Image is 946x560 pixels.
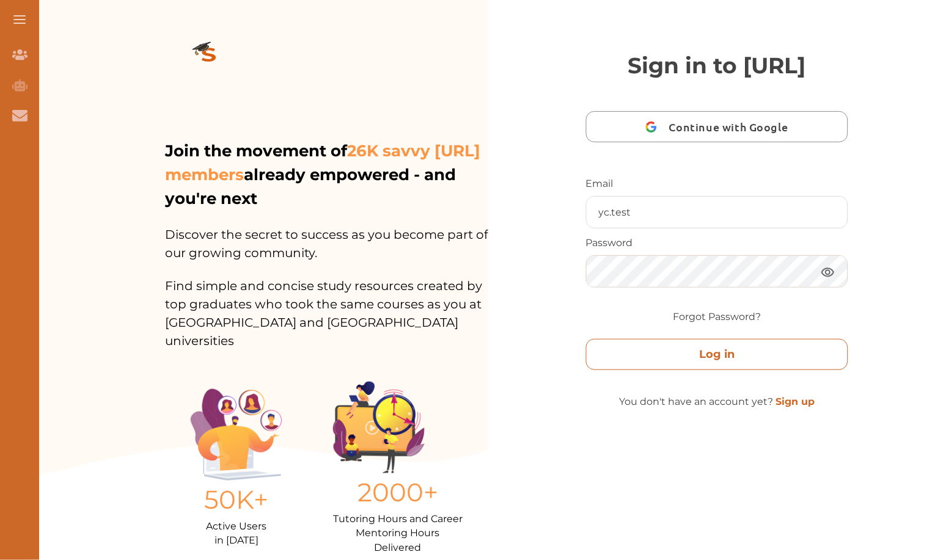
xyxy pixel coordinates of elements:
p: 2000+ [333,473,463,512]
p: Tutoring Hours and Career Mentoring Hours Delivered [333,512,463,556]
img: Group%201403.ccdcecb8.png [333,382,425,473]
img: Illustration.25158f3c.png [191,389,282,481]
button: Continue with Google [586,111,848,142]
img: eye.3286bcf0.webp [821,264,835,280]
a: Sign up [776,396,815,407]
button: Log in [586,339,848,370]
input: Enter your username or email [587,197,848,228]
p: Discover the secret to success as you become part of our growing community. [165,211,488,262]
span: Continue with Google [669,112,794,141]
p: Sign in to [URL] [586,49,848,82]
p: Email [586,176,848,191]
p: Join the movement of already empowered - and you're next [165,139,486,211]
p: Find simple and concise study resources created by top graduates who took the same courses as you... [165,262,488,350]
p: 50K+ [191,481,282,519]
img: logo [165,22,253,90]
a: Forgot Password? [673,310,761,324]
p: Active Users in [DATE] [191,519,282,548]
p: Password [586,236,848,250]
p: You don't have an account yet? [586,395,848,409]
